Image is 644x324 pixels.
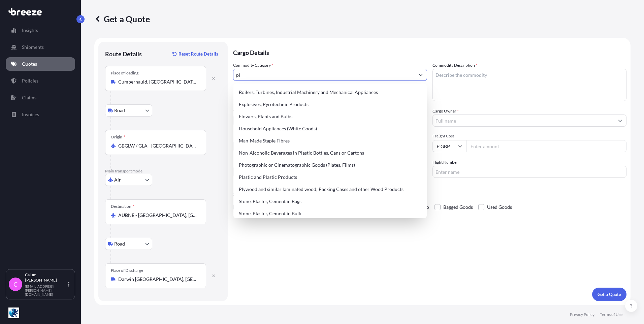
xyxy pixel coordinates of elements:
div: Place of loading [111,70,138,76]
div: Household Appliances (White Goods) [236,123,424,135]
div: Boilers, Turbines, Industrial Machinery and Mechanical Appliances [236,86,424,98]
p: Insights [22,27,38,34]
img: organization-logo [8,307,19,318]
div: Suggestions [236,86,424,232]
input: Destination [118,212,198,219]
p: Calum [PERSON_NAME] [25,272,67,283]
span: Road [114,240,125,247]
button: Show suggestions [415,69,427,81]
p: Claims [22,94,36,101]
input: Place of Discharge [118,276,198,283]
input: Full name [433,115,614,127]
p: Route Details [105,50,142,58]
div: Man-Made Staple Fibres [236,135,424,147]
input: Your internal reference [233,166,427,178]
button: Show suggestions [614,115,626,127]
label: Cargo Owner [432,108,459,115]
div: Origin [111,134,125,140]
input: Enter amount [466,140,626,152]
div: Plywood and similar laminated wood; Packing Cases and other Wood Products [236,183,424,195]
span: Commodity Value [233,108,427,113]
p: Privacy Policy [570,312,594,317]
div: Flowers, Plants and Bulbs [236,110,424,123]
p: Get a Quote [94,13,150,24]
p: Cargo Details [233,42,626,62]
div: Place of Discharge [111,268,143,273]
p: Policies [22,77,38,84]
input: Origin [118,142,198,149]
div: Explosives, Pyrotechnic Products [236,98,424,110]
span: C [13,281,18,288]
input: Enter name [432,166,626,178]
p: Get a Quote [598,291,621,298]
label: Commodity Description [432,62,477,69]
span: Freight Cost [432,133,626,139]
div: Destination [111,204,134,209]
div: Stone, Plaster, Cement in Bags [236,195,424,207]
p: Shipments [22,44,44,51]
p: Invoices [22,111,39,118]
button: Select transport [105,174,152,186]
label: Flight Number [432,159,458,166]
div: Non-Alcoholic Beverages in Plastic Bottles, Cans or Cartons [236,147,424,159]
span: Load Type [233,133,253,140]
button: Select transport [105,238,152,250]
input: Place of loading [118,78,198,85]
span: Bagged Goods [443,202,473,212]
p: Main transport mode [105,168,221,174]
div: Stone, Plaster, Cement in Bulk [236,207,424,220]
label: Booking Reference [233,159,267,166]
p: Special Conditions [233,191,626,197]
p: Quotes [22,61,37,67]
input: Select a commodity type [233,69,415,81]
button: Select transport [105,104,152,117]
span: Used Goods [487,202,512,212]
div: Plastic and Plastic Products [236,171,424,183]
div: Photographic or Cinematographic Goods (Plates, Films) [236,159,424,171]
label: Commodity Category [233,62,273,69]
span: Road [114,107,125,114]
p: Reset Route Details [179,51,218,57]
p: Terms of Use [600,312,622,317]
span: Air [114,176,121,183]
p: [EMAIL_ADDRESS][PERSON_NAME][DOMAIN_NAME] [25,284,67,296]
